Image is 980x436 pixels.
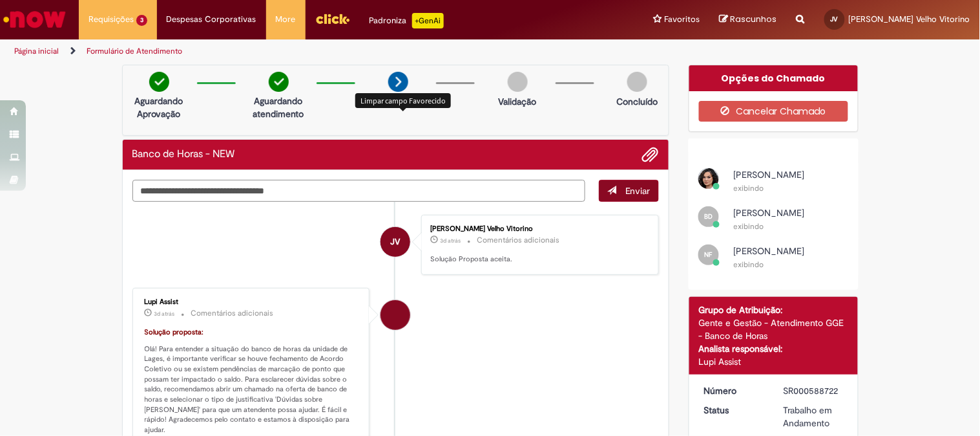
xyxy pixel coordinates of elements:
[477,235,559,246] small: Comentários adicionais
[269,72,289,92] img: check-circle-green.png
[642,146,659,163] button: Adicionar anexos
[167,13,256,26] span: Despesas Corporativas
[699,303,848,316] div: Grupo de Atribuição:
[132,149,235,160] h2: Banco de Horas - NEW Histórico de tíquete
[699,101,848,122] button: Cancelar Chamado
[705,212,713,221] span: BD
[625,185,651,197] span: Enviar
[136,15,147,26] span: 3
[734,169,805,180] span: [PERSON_NAME]
[145,298,360,306] div: Lupi Assist
[315,9,350,28] img: click_logo_yellow_360x200.png
[849,14,970,25] span: [PERSON_NAME] Velho Vitorino
[14,46,59,56] a: Página inicial
[381,300,410,330] div: Lupi Assist
[689,65,858,91] div: Opções do Chamado
[154,310,175,318] span: 3d atrás
[499,95,537,108] p: Validação
[247,94,310,120] p: Aguardando atendimento
[699,342,848,355] div: Analista responsável:
[694,404,774,417] dt: Status
[391,226,401,257] span: JV
[10,39,643,63] ul: Trilhas de página
[616,95,658,108] p: Concluído
[694,384,774,397] dt: Número
[132,180,586,202] textarea: Digite sua mensagem aqui...
[89,13,134,26] span: Requisições
[734,245,805,257] span: [PERSON_NAME]
[665,13,700,26] span: Favoritos
[149,72,169,92] img: check-circle-green.png
[388,72,408,92] img: arrow-next.png
[599,180,659,202] button: Enviar
[412,13,444,28] p: +GenAi
[154,310,175,318] time: 26/09/2025 12:16:25
[831,15,839,23] span: JV
[1,6,68,32] img: ServiceNow
[381,227,410,257] div: Jaqueline Costa Velho Vitorino
[627,72,647,92] img: img-circle-grey.png
[734,183,764,193] small: exibindo
[784,384,844,397] div: SR000588722
[731,13,777,25] span: Rascunhos
[430,225,645,233] div: [PERSON_NAME] Velho Vitorino
[276,13,296,26] span: More
[355,93,451,108] div: Limpar campo Favorecido
[440,237,461,245] time: 26/09/2025 12:26:18
[430,254,645,265] p: Solução Proposta aceita.
[734,259,764,270] small: exibindo
[145,327,204,337] font: Solução proposta:
[699,355,848,368] div: Lupi Assist
[720,14,777,26] a: Rascunhos
[734,207,805,219] span: [PERSON_NAME]
[87,46,182,56] a: Formulário de Atendimento
[699,316,848,342] div: Gente e Gestão - Atendimento GGE - Banco de Horas
[191,308,274,319] small: Comentários adicionais
[705,250,713,259] span: NF
[734,221,764,232] small: exibindo
[128,94,191,120] p: Aguardando Aprovação
[508,72,528,92] img: img-circle-grey.png
[370,13,444,28] div: Padroniza
[440,237,461,245] span: 3d atrás
[784,404,844,430] div: Trabalho em Andamento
